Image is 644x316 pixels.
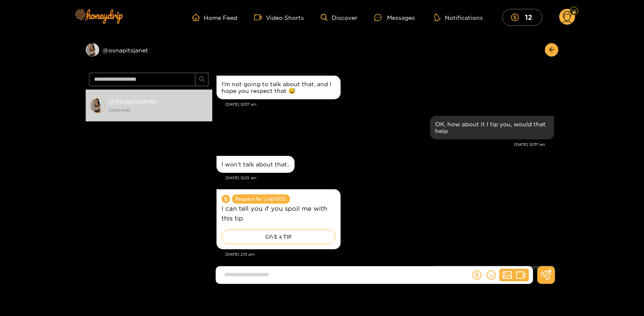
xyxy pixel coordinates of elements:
[192,14,204,21] span: home
[435,121,549,134] div: OK, how about it I tip you, would that help
[254,14,304,21] a: Video Shorts
[222,204,336,223] p: I can tell you if you spoil me with this tip
[108,98,157,105] strong: @ osnapitsjanet
[90,98,105,113] img: conversation
[225,251,554,257] div: [DATE] 2:13 pm
[472,270,482,280] span: dollar
[499,269,529,281] button: picturevideo-camera
[199,76,205,83] span: search
[216,142,545,147] div: [DATE] 12:07 am
[430,116,554,139] div: Sep. 30, 12:07 am
[222,195,230,203] span: dollar-circle
[549,46,555,54] span: arrow-left
[225,101,554,107] div: [DATE] 12:07 am
[471,269,483,281] button: dollar
[222,161,290,168] div: I won't talk about that..
[432,13,485,22] button: Notifications
[216,76,341,99] div: Sep. 30, 12:07 am
[254,14,266,21] span: video-camera
[232,194,290,204] span: Request for a tip 150 $.
[216,156,295,173] div: Sep. 30, 12:23 am
[516,270,525,280] span: video-camera
[216,189,341,249] div: Sep. 30, 2:13 pm
[503,270,512,280] span: picture
[86,43,212,57] div: @osnapitsjanet
[502,9,542,25] button: 12
[108,106,208,114] strong: [DATE] 19:42
[192,14,237,21] a: Home Feed
[374,13,415,22] div: Messages
[222,81,336,94] div: I'm not going to talk about that, and I hope you respect that 😅
[195,73,208,86] button: search
[511,14,523,21] span: dollar
[222,229,336,244] div: GIVE A TIP
[321,14,357,21] a: Discover
[524,13,533,22] mark: 12
[571,9,576,14] img: Fan Level
[225,175,554,181] div: [DATE] 12:23 am
[487,270,496,280] span: smile
[545,43,558,57] button: arrow-left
